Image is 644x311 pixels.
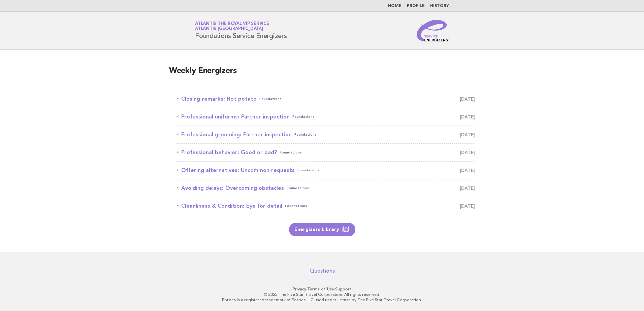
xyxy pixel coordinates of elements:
[177,183,475,193] a: Avoiding delays: Overcoming obstaclesFoundations [DATE]
[460,201,475,211] span: [DATE]
[335,287,352,291] a: Support
[177,112,475,122] a: Professional uniforms: Partner inspectionFoundations [DATE]
[417,20,449,41] img: Service Energizers
[116,286,528,292] p: · ·
[285,201,307,211] span: Foundations
[259,94,282,104] span: Foundations
[169,66,475,82] h2: Weekly Energizers
[460,166,475,175] span: [DATE]
[294,130,317,139] span: Foundations
[293,287,306,291] a: Privacy
[430,4,449,8] a: History
[460,112,475,122] span: [DATE]
[460,130,475,139] span: [DATE]
[287,183,309,193] span: Foundations
[310,268,335,274] a: Questions
[289,223,355,236] a: Energizers Library
[292,112,315,122] span: Foundations
[407,4,425,8] a: Profile
[195,27,263,31] span: Atlantis [GEOGRAPHIC_DATA]
[177,130,475,139] a: Professional grooming: Partner inspectionFoundations [DATE]
[460,183,475,193] span: [DATE]
[195,22,269,31] a: Atlantis the Royal VIP ServiceAtlantis [GEOGRAPHIC_DATA]
[460,148,475,157] span: [DATE]
[177,148,475,157] a: Professional behavior: Good or bad?Foundations [DATE]
[388,4,401,8] a: Home
[177,94,475,104] a: Closing remarks: Hot potatoFoundations [DATE]
[116,292,528,297] p: © 2025 The Five Star Travel Corporation. All rights reserved.
[195,22,287,39] h1: Foundations Service Energizers
[116,297,528,303] p: Forbes is a registered trademark of Forbes LLC used under license by The Five Star Travel Corpora...
[460,94,475,104] span: [DATE]
[280,148,302,157] span: Foundations
[297,166,320,175] span: Foundations
[177,166,475,175] a: Offering alternatives: Uncommon requestsFoundations [DATE]
[177,201,475,211] a: Cleanliness & Condition: Eye for detailFoundations [DATE]
[307,287,334,291] a: Terms of Use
